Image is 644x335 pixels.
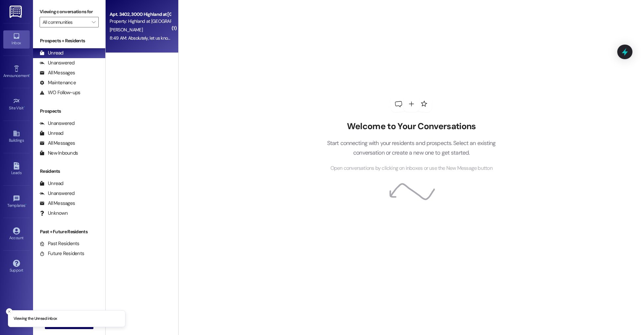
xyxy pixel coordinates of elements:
span: • [24,105,25,109]
span: • [25,202,26,207]
div: Unread [40,180,63,187]
p: Start connecting with your residents and prospects. Select an existing conversation or create a n... [317,138,506,157]
a: Inbox [3,30,30,48]
div: Unread [40,130,63,137]
a: Buildings [3,128,30,146]
a: Site Visit • [3,95,30,113]
span: • [29,72,30,77]
input: All communities [43,17,88,27]
div: Maintenance [40,79,76,86]
span: Open conversations by clicking on inboxes or use the New Message button [330,164,492,172]
div: Prospects [33,108,105,115]
div: Property: Highland at [GEOGRAPHIC_DATA] [110,18,171,25]
div: Unknown [40,210,68,217]
a: Support [3,258,30,276]
div: All Messages [40,69,75,76]
span: [PERSON_NAME] [110,27,143,33]
div: WO Follow-ups [40,89,80,96]
div: Past Residents [40,240,80,247]
div: Prospects + Residents [33,37,105,44]
label: Viewing conversations for [40,7,99,17]
h2: Welcome to Your Conversations [317,121,506,132]
a: Leads [3,160,30,178]
div: All Messages [40,140,75,147]
p: Viewing the Unread inbox [14,316,57,322]
div: Apt. 3402, 3000 Highland at [GEOGRAPHIC_DATA] [110,11,171,18]
div: All Messages [40,200,75,207]
button: Close toast [6,308,13,315]
div: Past + Future Residents [33,228,105,235]
div: Future Residents [40,250,84,257]
div: New Inbounds [40,150,78,157]
div: Unread [40,50,63,56]
div: Unanswered [40,190,75,197]
div: Unanswered [40,120,75,127]
div: 8:49 AM: Absolutely, let us know if you need anything else :) Have a great [DATE]. [110,35,263,41]
div: Residents [33,168,105,175]
img: ResiDesk Logo [10,6,23,18]
a: Templates • [3,193,30,211]
div: Unanswered [40,59,75,66]
i:  [92,19,95,25]
a: Account [3,225,30,243]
